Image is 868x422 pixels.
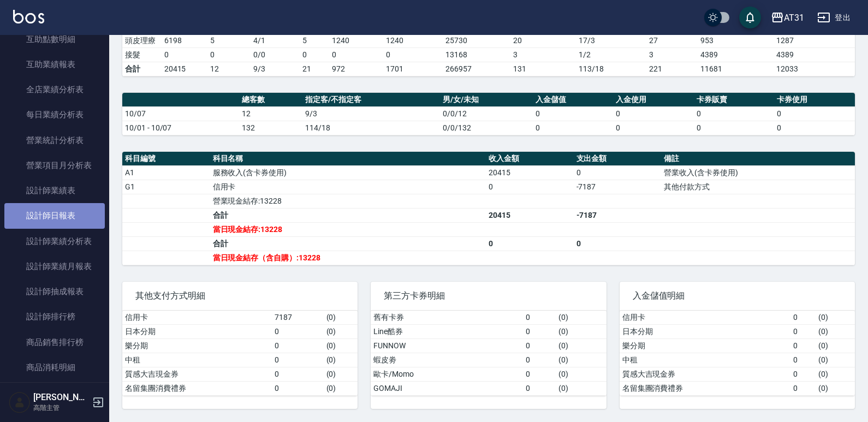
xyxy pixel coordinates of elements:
[816,353,855,367] td: ( 0 )
[613,93,694,107] th: 入金使用
[272,338,323,353] td: 0
[698,33,774,47] td: 953
[620,338,790,353] td: 樂分期
[646,62,698,76] td: 221
[774,62,855,76] td: 12033
[443,33,510,47] td: 25730
[4,330,105,355] a: 商品銷售排行榜
[9,391,31,413] img: Person
[33,392,89,403] h5: [PERSON_NAME]
[122,311,358,396] table: a dense table
[210,194,486,208] td: 營業現金結存:13228
[556,367,607,381] td: ( 0 )
[816,381,855,395] td: ( 0 )
[633,290,842,301] span: 入金儲值明細
[122,47,162,62] td: 接髮
[661,152,855,166] th: 備註
[371,311,523,325] td: 舊有卡券
[122,121,239,135] td: 10/01 - 10/07
[4,355,105,380] a: 商品消耗明細
[440,93,533,107] th: 男/女/未知
[4,254,105,279] a: 設計師業績月報表
[239,121,302,135] td: 132
[239,106,302,121] td: 12
[574,236,662,251] td: 0
[556,353,607,367] td: ( 0 )
[300,47,330,62] td: 0
[661,165,855,180] td: 營業收入(含卡券使用)
[620,367,790,381] td: 質感大吉現金券
[646,33,698,47] td: 27
[694,121,775,135] td: 0
[122,311,272,325] td: 信用卡
[122,152,210,166] th: 科目編號
[533,106,614,121] td: 0
[698,62,774,76] td: 11681
[122,338,272,353] td: 樂分期
[790,324,816,338] td: 0
[324,311,358,325] td: ( 0 )
[4,178,105,203] a: 設計師業績表
[122,62,162,76] td: 合計
[4,153,105,178] a: 營業項目月分析表
[122,353,272,367] td: 中租
[523,338,556,353] td: 0
[383,33,443,47] td: 1240
[556,338,607,353] td: ( 0 )
[384,290,593,301] span: 第三方卡券明細
[302,121,440,135] td: 114/18
[210,165,486,180] td: 服務收入(含卡券使用)
[533,121,614,135] td: 0
[576,33,646,47] td: 17 / 3
[4,128,105,153] a: 營業統計分析表
[324,381,358,395] td: ( 0 )
[302,93,440,107] th: 指定客/不指定客
[816,367,855,381] td: ( 0 )
[510,33,576,47] td: 20
[620,311,790,325] td: 信用卡
[739,7,761,28] button: save
[122,180,210,194] td: G1
[486,208,574,222] td: 20415
[533,93,614,107] th: 入金儲值
[383,62,443,76] td: 1701
[790,381,816,395] td: 0
[239,93,302,107] th: 總客數
[556,381,607,395] td: ( 0 )
[210,236,486,251] td: 合計
[272,311,323,325] td: 7187
[4,77,105,102] a: 全店業績分析表
[4,380,105,405] a: 商品進銷貨報表
[251,47,299,62] td: 0 / 0
[371,338,523,353] td: FUNNOW
[576,62,646,76] td: 113/18
[774,47,855,62] td: 4389
[122,324,272,338] td: 日本分期
[784,11,804,25] div: AT31
[122,165,210,180] td: A1
[300,62,330,76] td: 21
[698,47,774,62] td: 4389
[774,106,855,121] td: 0
[694,93,775,107] th: 卡券販賣
[486,180,574,194] td: 0
[816,338,855,353] td: ( 0 )
[576,47,646,62] td: 1 / 2
[510,62,576,76] td: 131
[324,367,358,381] td: ( 0 )
[774,93,855,107] th: 卡券使用
[272,353,323,367] td: 0
[324,353,358,367] td: ( 0 )
[774,33,855,47] td: 1287
[329,62,383,76] td: 972
[486,165,574,180] td: 20415
[210,208,486,222] td: 合計
[210,251,486,265] td: 當日現金結存（含自購）:13228
[523,367,556,381] td: 0
[790,367,816,381] td: 0
[162,33,207,47] td: 6198
[13,10,44,23] img: Logo
[122,93,855,135] table: a dense table
[774,121,855,135] td: 0
[4,279,105,304] a: 設計師抽成報表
